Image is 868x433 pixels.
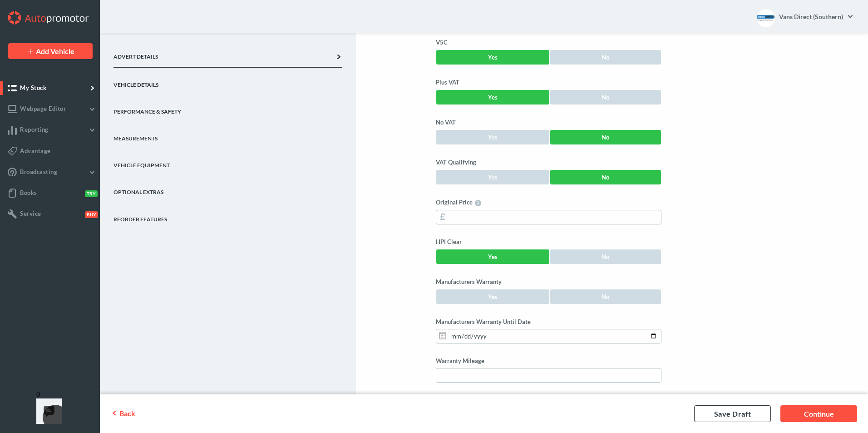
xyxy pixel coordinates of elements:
label: Plus VAT [436,79,661,86]
span: Service [20,210,41,217]
a: Yes [436,289,550,304]
a: Add Vehicle [8,43,93,59]
a: Vans Direct (Southern) [779,7,854,25]
label: Original Price [436,199,661,206]
a: No [550,169,662,185]
span: Add Vehicle [36,47,74,55]
a: Back [111,409,154,418]
a: Continue [780,405,857,422]
label: Manufacturers Warranty [436,278,661,285]
button: Buy [83,210,96,218]
label: HPI Clear [436,238,661,245]
a: Yes [436,169,550,185]
a: No [550,90,662,105]
span: Buy [85,211,98,218]
span: Advantage [20,147,51,154]
span: Try [85,190,98,197]
a: Yes [436,50,550,65]
label: Warranty Mileage [436,357,661,364]
img: icon_validation_info3.svg [475,200,481,206]
span: Reporting [20,126,49,133]
span: Webpage Editor [20,105,66,112]
span: Back [119,408,135,417]
label: No VAT [436,119,661,126]
label: Manufacturers Warranty Until Date [436,318,661,325]
a: Optional Extras [113,175,342,202]
a: Measurements [113,121,342,148]
a: Yes [436,249,550,264]
a: Yes [436,129,550,145]
label: V5C [436,39,661,46]
input: dd/mm/yyyy [436,329,661,343]
a: Vehicle Details [113,67,342,94]
a: Save Draft [694,405,771,422]
span: My Stock [20,84,46,91]
a: Performance & Safety [113,95,342,121]
a: Advert Details [113,40,342,67]
a: No [550,129,662,145]
a: REORDER FEATURES [113,202,342,229]
span: Books [20,189,37,196]
span: Broadcasting [20,168,57,175]
a: No [550,249,662,264]
a: Vehicle Equipment [113,148,342,175]
a: No [550,289,662,304]
iframe: Front Chat [31,392,70,431]
button: Try [83,189,96,197]
a: No [550,50,662,65]
label: VAT Qualifying [436,159,661,166]
a: Yes [436,90,550,105]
